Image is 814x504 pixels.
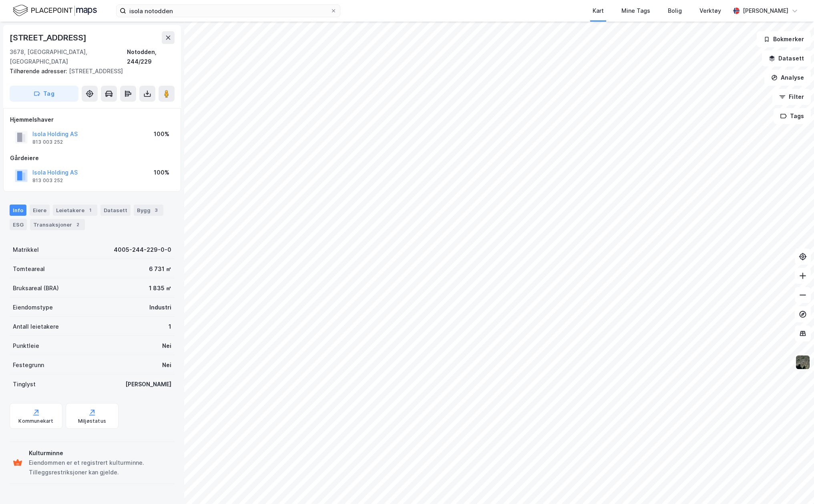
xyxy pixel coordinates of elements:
div: 1 [86,206,94,214]
img: 9k= [795,355,810,370]
div: 100% [154,129,169,139]
button: Analyse [764,70,811,86]
span: Tilhørende adresser: [10,68,69,74]
div: Punktleie [13,341,39,351]
div: 1 835 ㎡ [149,283,171,293]
div: Kommunekart [18,418,53,424]
div: Kart [593,6,604,16]
div: 1 [169,322,171,331]
div: 4005-244-229-0-0 [114,245,171,255]
div: Eiendommen er et registrert kulturminne. Tilleggsrestriksjoner kan gjelde. [29,458,171,477]
div: Verktøy [699,6,721,16]
div: Datasett [100,205,131,216]
div: Tinglyst [13,380,36,389]
div: Notodden, 244/229 [127,47,175,66]
div: Eiere [30,205,50,216]
div: Info [10,205,26,216]
div: Bygg [134,205,163,216]
div: 6 731 ㎡ [149,264,171,274]
div: 2 [74,221,82,229]
button: Tag [10,86,78,102]
img: logo.f888ab2527a4732fd821a326f86c7f29.svg [13,4,97,18]
div: 3 [152,206,160,214]
iframe: Chat Widget [774,466,814,504]
div: Nei [162,341,171,351]
div: Industri [149,303,171,312]
div: Hjemmelshaver [10,115,174,124]
div: [PERSON_NAME] [125,380,171,389]
div: Kontrollprogram for chat [774,466,814,504]
div: Transaksjoner [30,219,85,230]
div: Antall leietakere [13,322,59,331]
div: Bolig [668,6,682,16]
button: Bokmerker [757,31,811,47]
div: Bruksareal (BRA) [13,283,59,293]
div: Mine Tags [621,6,650,16]
button: Filter [772,89,811,105]
button: Datasett [762,50,811,66]
div: Leietakere [53,205,97,216]
div: Miljøstatus [78,418,106,424]
div: [STREET_ADDRESS] [10,31,88,44]
div: 813 003 252 [32,177,63,184]
div: [PERSON_NAME] [743,6,788,16]
div: ESG [10,219,27,230]
div: Tomteareal [13,264,45,274]
div: Eiendomstype [13,303,53,312]
div: 100% [154,168,169,177]
div: Gårdeiere [10,153,174,163]
button: Tags [774,108,811,124]
div: Festegrunn [13,360,44,370]
input: Søk på adresse, matrikkel, gårdeiere, leietakere eller personer [126,5,330,17]
div: 3678, [GEOGRAPHIC_DATA], [GEOGRAPHIC_DATA] [10,47,127,66]
div: Kulturminne [29,448,171,458]
div: Nei [162,360,171,370]
div: [STREET_ADDRESS] [10,66,168,76]
div: Matrikkel [13,245,39,255]
div: 813 003 252 [32,139,63,145]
